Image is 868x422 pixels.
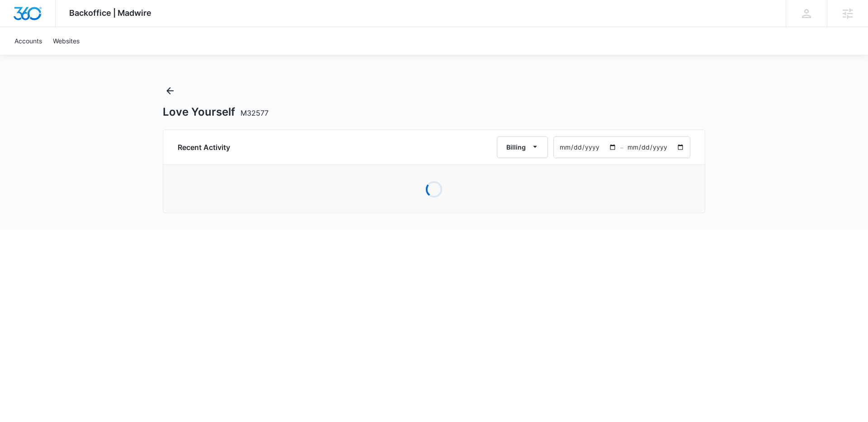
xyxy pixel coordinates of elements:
[163,84,177,98] button: Back
[69,8,151,18] span: Backoffice | Madwire
[620,143,623,152] span: –
[241,108,269,117] span: M32577
[163,105,269,119] h1: Love Yourself
[497,136,548,158] button: Billing
[9,27,47,55] a: Accounts
[178,142,230,153] h6: Recent Activity
[47,27,85,55] a: Websites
